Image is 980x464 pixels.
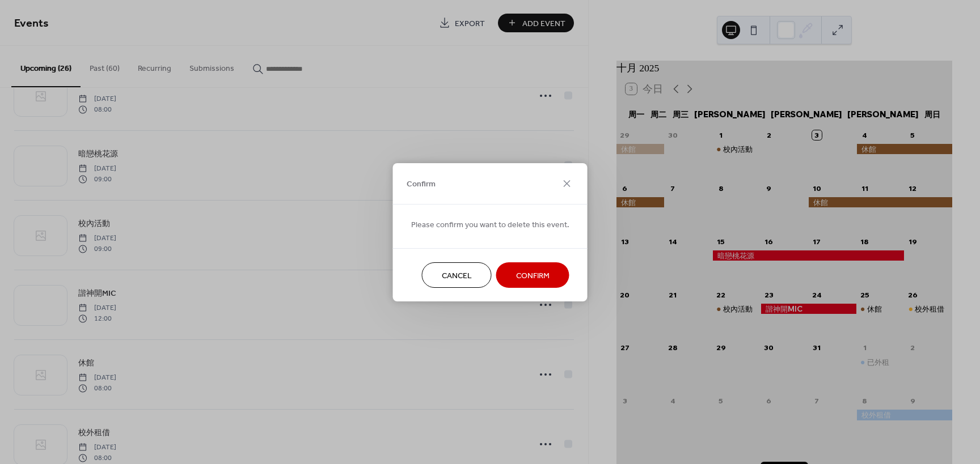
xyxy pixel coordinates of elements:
[422,262,492,288] button: Cancel
[496,262,569,288] button: Confirm
[442,270,472,282] span: Cancel
[516,270,550,282] span: Confirm
[411,219,569,231] span: Please confirm you want to delete this event.
[407,178,436,190] span: Confirm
